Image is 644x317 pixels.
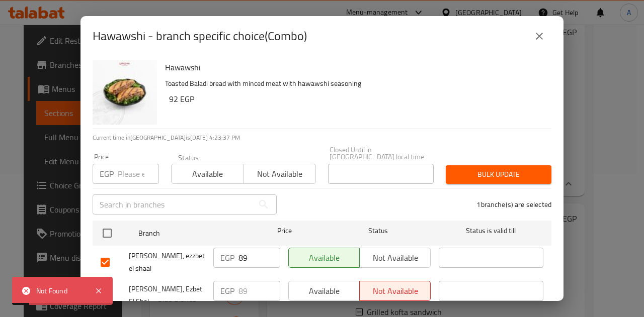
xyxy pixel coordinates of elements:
[171,164,244,184] button: Available
[326,225,431,237] span: Status
[220,285,234,297] p: EGP
[243,164,315,184] button: Not available
[527,24,551,48] button: close
[248,167,311,181] span: Not available
[238,248,280,268] input: Please enter price
[165,77,543,90] p: Toasted Baladi bread with minced meat with hawawshi seasoning
[439,225,543,237] span: Status is valid till
[165,60,543,74] h6: Hawawshi
[129,283,205,308] span: [PERSON_NAME], Ezbet El Shal
[288,248,360,268] button: Available
[293,251,356,265] span: Available
[359,248,431,268] button: Not available
[93,28,307,44] h2: Hawawshi - branch specific choice(Combo)
[100,168,114,180] p: EGP
[129,250,205,275] span: [PERSON_NAME], ezzbet el shaal
[93,60,157,125] img: Hawawshi
[220,252,234,264] p: EGP
[238,281,280,301] input: Please enter price
[169,92,543,106] h6: 92 EGP
[93,194,254,215] input: Search in branches
[454,168,543,181] span: Bulk update
[118,164,159,184] input: Please enter price
[176,167,239,181] span: Available
[476,199,551,209] p: 1 branche(s) are selected
[138,227,243,240] span: Branch
[251,225,318,237] span: Price
[36,285,85,296] div: Not Found
[446,165,551,184] button: Bulk update
[364,251,427,265] span: Not available
[93,133,551,142] p: Current time in [GEOGRAPHIC_DATA] is [DATE] 4:23:37 PM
